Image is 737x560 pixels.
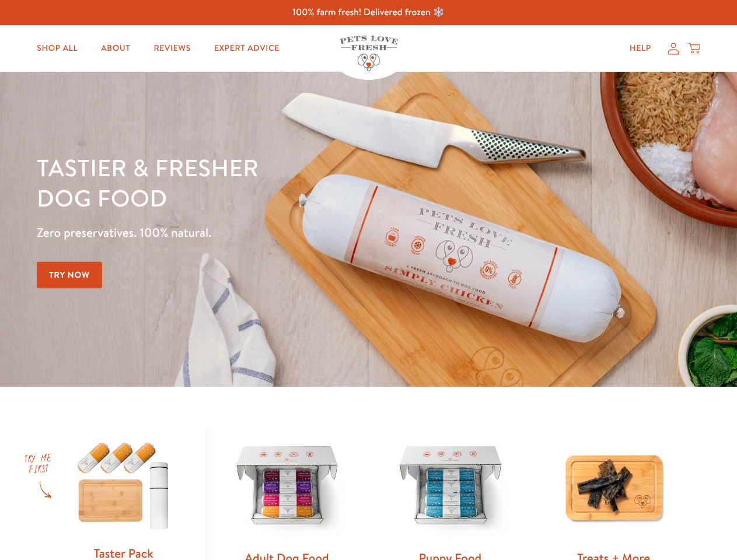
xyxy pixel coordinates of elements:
a: Reviews [144,37,200,60]
a: Help [620,37,661,60]
a: Expert Advice [205,37,289,60]
p: Zero preservatives. 100% natural. [37,222,479,243]
a: About [92,37,139,60]
h1: Tastier & fresher dog food [37,152,479,213]
img: Pets Love Fresh [340,36,398,71]
a: Try Now [37,262,102,288]
a: Shop All [27,37,87,60]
